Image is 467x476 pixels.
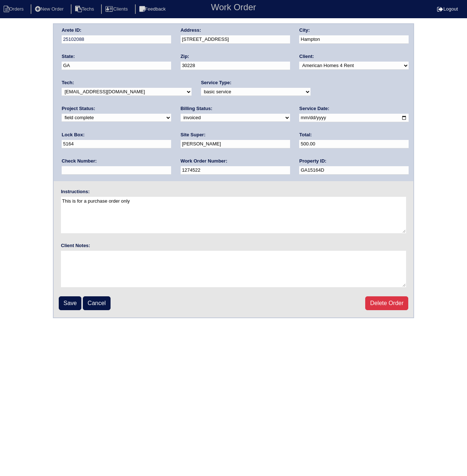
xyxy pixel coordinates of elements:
[181,105,212,112] label: Billing Status:
[62,53,75,60] label: State:
[31,4,69,14] li: New Order
[181,53,189,60] label: Zip:
[61,242,90,249] label: Client Notes:
[181,158,227,164] label: Work Order Number:
[62,132,85,138] label: Lock Box:
[299,132,312,138] label: Total:
[62,79,74,86] label: Tech:
[181,35,290,44] input: Enter a location
[59,296,81,310] input: Save
[299,105,329,112] label: Service Date:
[62,158,97,164] label: Check Number:
[31,6,69,12] a: New Order
[83,296,111,310] a: Cancel
[201,79,232,86] label: Service Type:
[299,53,314,60] label: Client:
[61,197,406,233] textarea: This is for a purchase order only
[299,27,310,34] label: City:
[181,132,206,138] label: Site Super:
[135,4,171,14] li: Feedback
[62,105,95,112] label: Project Status:
[62,27,81,34] label: Arete ID:
[71,4,100,14] li: Techs
[299,158,326,164] label: Property ID:
[101,4,134,14] li: Clients
[181,27,201,34] label: Address:
[71,6,100,12] a: Techs
[101,6,134,12] a: Clients
[437,6,458,12] a: Logout
[61,188,90,195] label: Instructions:
[365,296,408,310] a: Delete Order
